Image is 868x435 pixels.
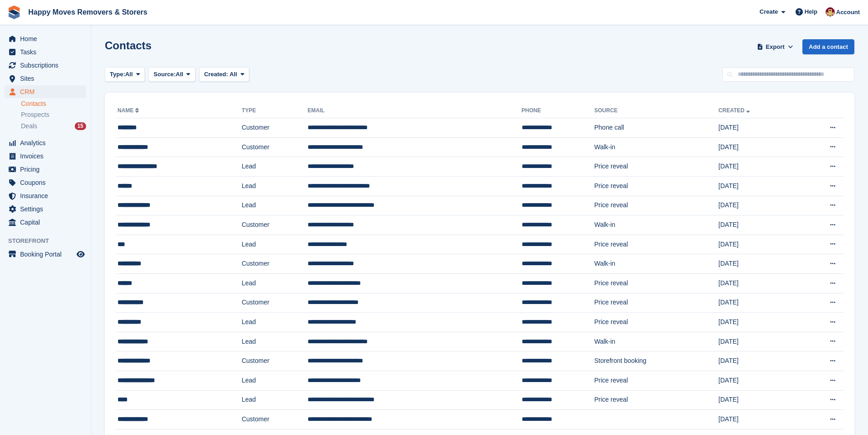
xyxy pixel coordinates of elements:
[75,249,86,260] a: Preview store
[241,235,308,254] td: Lead
[5,216,86,229] a: menu
[5,150,86,162] a: menu
[826,7,835,16] img: Steven Fry
[594,371,719,390] td: Price reveal
[241,196,308,215] td: Lead
[241,215,308,235] td: Customer
[594,235,719,254] td: Price reveal
[719,235,798,254] td: [DATE]
[594,390,719,410] td: Price reveal
[241,293,308,313] td: Customer
[594,176,719,196] td: Price reveal
[719,390,798,410] td: [DATE]
[594,157,719,177] td: Price reveal
[21,121,86,131] a: Deals 15
[719,332,798,351] td: [DATE]
[21,110,49,119] span: Prospects
[149,67,195,82] button: Source: All
[105,39,152,52] h1: Contacts
[594,351,719,371] td: Storefront booking
[5,176,86,189] a: menu
[522,104,595,118] th: Phone
[7,5,21,19] img: stora-icon-8386f47178a22dfd0bd8f6a31ec36ba5ce8667c1dd55bd0f319d3a0aa187defe.svg
[719,157,798,177] td: [DATE]
[241,176,308,196] td: Lead
[176,70,184,79] span: All
[594,313,719,332] td: Price reveal
[719,118,798,138] td: [DATE]
[241,137,308,157] td: Customer
[21,122,37,131] span: Deals
[154,70,175,79] span: Source:
[241,273,308,293] td: Lead
[5,32,86,45] a: menu
[719,293,798,313] td: [DATE]
[594,293,719,313] td: Price reveal
[594,196,719,215] td: Price reveal
[719,273,798,293] td: [DATE]
[719,176,798,196] td: [DATE]
[5,248,86,261] a: menu
[719,215,798,235] td: [DATE]
[766,42,785,52] span: Export
[110,70,125,79] span: Type:
[241,313,308,332] td: Lead
[241,118,308,138] td: Customer
[241,351,308,371] td: Customer
[594,137,719,157] td: Walk-in
[5,203,86,215] a: menu
[802,39,854,54] a: Add a contact
[594,254,719,274] td: Walk-in
[594,273,719,293] td: Price reveal
[5,136,86,149] a: menu
[241,104,308,118] th: Type
[20,176,75,189] span: Coupons
[719,137,798,157] td: [DATE]
[8,236,91,246] span: Storefront
[5,85,86,98] a: menu
[836,8,860,17] span: Account
[20,216,75,229] span: Capital
[308,104,521,118] th: Email
[5,189,86,202] a: menu
[719,107,752,114] a: Created
[20,136,75,149] span: Analytics
[594,215,719,235] td: Walk-in
[760,7,778,16] span: Create
[20,189,75,202] span: Insurance
[5,72,86,85] a: menu
[241,254,308,274] td: Customer
[719,254,798,274] td: [DATE]
[230,71,237,78] span: All
[241,390,308,410] td: Lead
[105,67,145,82] button: Type: All
[5,59,86,72] a: menu
[594,332,719,351] td: Walk-in
[20,59,75,72] span: Subscriptions
[20,72,75,85] span: Sites
[20,32,75,45] span: Home
[20,150,75,162] span: Invoices
[21,110,86,120] a: Prospects
[719,196,798,215] td: [DATE]
[20,248,75,261] span: Booking Portal
[241,332,308,351] td: Lead
[241,410,308,430] td: Customer
[5,163,86,176] a: menu
[241,157,308,177] td: Lead
[204,71,228,78] span: Created:
[594,104,719,118] th: Source
[20,85,75,98] span: CRM
[118,107,141,114] a: Name
[125,70,133,79] span: All
[21,100,86,108] a: Contacts
[241,371,308,390] td: Lead
[594,118,719,138] td: Phone call
[199,67,249,82] button: Created: All
[755,39,795,54] button: Export
[20,46,75,58] span: Tasks
[719,351,798,371] td: [DATE]
[719,410,798,430] td: [DATE]
[25,5,151,20] a: Happy Moves Removers & Storers
[805,7,817,16] span: Help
